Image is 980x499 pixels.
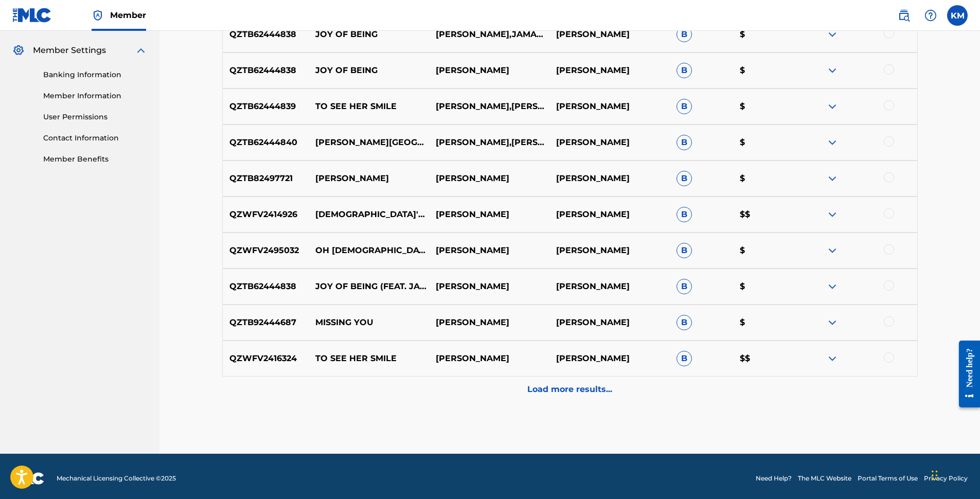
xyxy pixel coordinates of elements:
[429,172,549,185] p: [PERSON_NAME]
[223,244,309,257] p: QZWFV2495032
[110,9,146,21] span: Member
[309,208,429,221] p: [DEMOGRAPHIC_DATA]'S LOVE
[43,69,147,80] a: Banking Information
[826,244,839,257] img: expand
[932,460,938,491] div: Drag
[429,64,549,77] p: [PERSON_NAME]
[57,474,176,483] span: Mechanical Licensing Collective © 2025
[549,28,670,41] p: [PERSON_NAME]
[527,383,612,396] p: Load more results...
[733,316,797,329] p: $
[826,136,839,149] img: expand
[676,63,692,78] span: B
[223,316,309,329] p: QZTB92444687
[549,280,670,293] p: [PERSON_NAME]
[894,5,914,26] a: Public Search
[676,171,692,186] span: B
[309,172,429,185] p: [PERSON_NAME]
[549,100,670,113] p: [PERSON_NAME]
[929,450,980,499] iframe: Chat Widget
[223,136,309,149] p: QZTB62444840
[429,208,549,221] p: [PERSON_NAME]
[309,352,429,365] p: TO SEE HER SMILE
[826,208,839,221] img: expand
[309,244,429,257] p: OH [DEMOGRAPHIC_DATA]
[223,100,309,113] p: QZTB62444839
[733,136,797,149] p: $
[12,44,25,57] img: Member Settings
[43,112,147,122] a: User Permissions
[798,474,851,483] a: The MLC Website
[826,280,839,293] img: expand
[676,243,692,258] span: B
[309,64,429,77] p: JOY OF BEING
[676,135,692,150] span: B
[43,133,147,144] a: Contact Information
[12,8,52,23] img: MLC Logo
[947,5,968,26] div: User Menu
[826,352,839,365] img: expand
[920,5,941,26] div: Help
[429,100,549,113] p: [PERSON_NAME],[PERSON_NAME]
[223,208,309,221] p: QZWFV2414926
[33,44,106,57] span: Member Settings
[309,136,429,149] p: [PERSON_NAME][GEOGRAPHIC_DATA]
[676,99,692,114] span: B
[429,352,549,365] p: [PERSON_NAME]
[898,9,910,22] img: search
[733,352,797,365] p: $$
[676,27,692,42] span: B
[826,316,839,329] img: expand
[43,154,147,165] a: Member Benefits
[733,244,797,257] p: $
[951,333,980,416] iframe: Resource Center
[826,100,839,113] img: expand
[549,208,670,221] p: [PERSON_NAME]
[676,351,692,366] span: B
[43,91,147,101] a: Member Information
[826,28,839,41] img: expand
[223,28,309,41] p: QZTB62444838
[733,100,797,113] p: $
[429,136,549,149] p: [PERSON_NAME],[PERSON_NAME]
[549,136,670,149] p: [PERSON_NAME]
[549,64,670,77] p: [PERSON_NAME]
[223,352,309,365] p: QZWFV2416324
[924,474,968,483] a: Privacy Policy
[733,280,797,293] p: $
[549,172,670,185] p: [PERSON_NAME]
[924,9,937,22] img: help
[733,172,797,185] p: $
[223,172,309,185] p: QZTB82497721
[733,64,797,77] p: $
[429,244,549,257] p: [PERSON_NAME]
[549,316,670,329] p: [PERSON_NAME]
[309,280,429,293] p: JOY OF BEING (FEAT. JAMAN LAWS)
[309,100,429,113] p: TO SEE HER SMILE
[429,316,549,329] p: [PERSON_NAME]
[826,172,839,185] img: expand
[223,280,309,293] p: QZTB62444838
[756,474,792,483] a: Need Help?
[135,44,147,57] img: expand
[92,9,104,22] img: Top Rightsholder
[429,28,549,41] p: [PERSON_NAME],JAMAN LAWS
[309,316,429,329] p: MISSING YOU
[429,280,549,293] p: [PERSON_NAME]
[549,244,670,257] p: [PERSON_NAME]
[549,352,670,365] p: [PERSON_NAME]
[309,28,429,41] p: JOY OF BEING
[826,64,839,77] img: expand
[733,208,797,221] p: $$
[223,64,309,77] p: QZTB62444838
[676,315,692,330] span: B
[676,279,692,294] span: B
[676,207,692,222] span: B
[733,28,797,41] p: $
[858,474,918,483] a: Portal Terms of Use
